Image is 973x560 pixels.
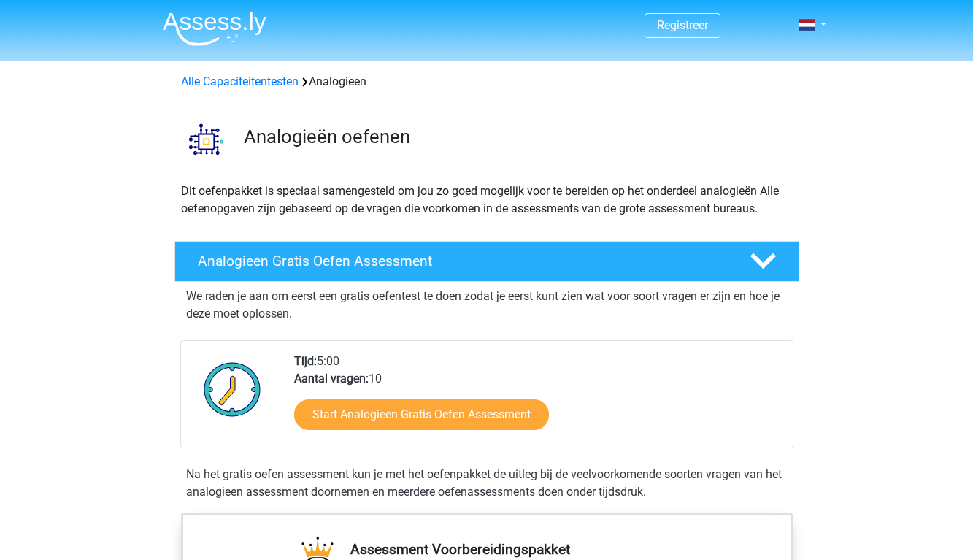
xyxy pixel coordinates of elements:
div: Analogieen [175,73,799,91]
img: Klok [196,353,269,426]
div: Na het gratis oefen assessment kun je met het oefenpakket de uitleg bij de veelvoorkomende soorte... [180,466,793,501]
a: Analogieen Gratis Oefen Assessment [169,241,805,282]
h3: Analogieën oefenen [244,126,788,148]
a: Registreer [657,18,708,32]
h4: Analogieen Gratis Oefen Assessment [198,253,726,269]
b: Aantal vragen: [294,372,369,386]
p: We raden je aan om eerst een gratis oefentest te doen zodat je eerst kunt zien wat voor soort vra... [186,288,788,323]
b: Tijd: [294,354,317,368]
a: Alle Capaciteitentesten [181,74,299,88]
div: 5:00 10 [283,353,792,448]
img: analogieen [175,108,237,170]
p: Dit oefenpakket is speciaal samengesteld om jou zo goed mogelijk voor te bereiden op het onderdee... [181,183,793,218]
img: Assessly [163,12,266,46]
a: Start Analogieen Gratis Oefen Assessment [294,399,549,430]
